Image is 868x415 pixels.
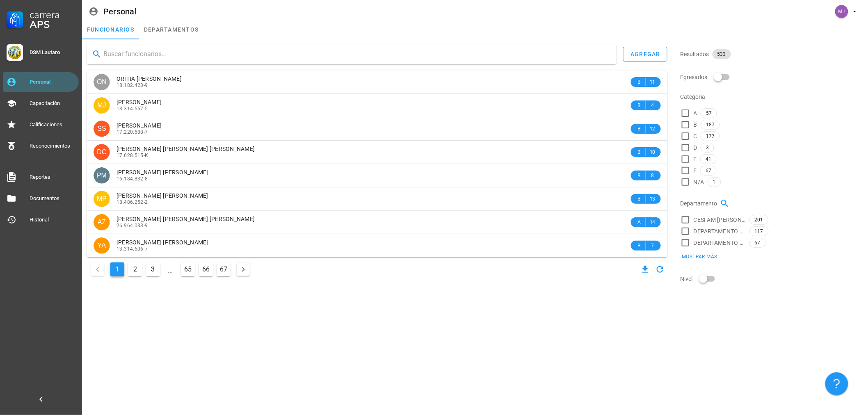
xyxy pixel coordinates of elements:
[97,74,107,90] span: ON
[706,132,715,141] span: 177
[116,153,148,158] span: 17.628.515-K
[97,167,107,184] span: PM
[649,195,656,203] span: 13
[694,239,746,247] span: DEPARTAMENTO DE SALUD
[94,191,110,207] div: avatar
[681,254,717,260] span: Mostrar más
[681,67,863,87] div: Egresados
[636,218,642,226] span: A
[636,101,642,109] span: B
[636,78,642,86] span: B
[97,191,107,207] span: MP
[681,194,863,213] div: Departamento
[706,120,715,129] span: 187
[717,49,726,59] span: 533
[30,49,75,56] div: DSM Lautaro
[755,227,763,236] span: 117
[199,262,213,276] button: Ir a la página 66
[649,101,656,109] span: 4
[94,97,110,114] div: avatar
[623,47,667,62] button: agregar
[694,166,697,175] span: F
[30,174,75,180] div: Reportes
[30,195,75,202] div: Documentos
[94,121,110,137] div: avatar
[649,125,656,133] span: 12
[116,176,148,182] span: 16.184.832-8
[164,263,177,276] span: ...
[103,7,137,16] div: Personal
[694,178,704,186] span: N/A
[116,129,148,135] span: 17.220.588-7
[694,132,697,140] span: C
[706,166,711,175] span: 67
[636,195,642,203] span: B
[146,262,160,276] button: Ir a la página 3
[98,237,106,254] span: YA
[116,216,255,222] span: [PERSON_NAME] [PERSON_NAME] [PERSON_NAME]
[94,74,110,90] div: avatar
[116,199,148,205] span: 18.486.252-2
[128,262,142,276] button: Ir a la página 2
[181,262,195,276] button: Ir a la página 65
[706,143,709,152] span: 3
[94,237,110,254] div: avatar
[30,10,75,20] div: Carrera
[681,87,863,107] div: Categoria
[694,155,697,163] span: E
[237,263,250,276] button: Página siguiente
[755,215,763,224] span: 201
[98,214,106,230] span: AZ
[110,262,124,276] button: Página actual, página 1
[3,93,79,113] a: Capacitación
[116,106,148,112] span: 13.314.557-5
[694,144,697,152] span: D
[116,75,182,82] span: ORITIA [PERSON_NAME]
[3,189,79,208] a: Documentos
[649,78,656,86] span: 11
[30,100,75,107] div: Capacitación
[116,246,148,252] span: 13.314.606-7
[94,167,110,184] div: avatar
[755,238,761,247] span: 67
[3,72,79,92] a: Personal
[30,20,75,30] div: APS
[676,251,722,262] button: Mostrar más
[94,214,110,230] div: avatar
[217,262,231,276] button: Ir a la página 67
[3,167,79,187] a: Reportes
[116,122,162,129] span: [PERSON_NAME]
[30,79,75,85] div: Personal
[636,125,642,133] span: B
[3,115,79,135] a: Calificaciones
[94,144,110,160] div: avatar
[706,109,712,118] span: 57
[103,48,610,61] input: Buscar funcionarios…
[636,242,642,250] span: B
[694,216,746,224] span: CESFAM [PERSON_NAME]
[116,146,255,152] span: [PERSON_NAME] [PERSON_NAME] [PERSON_NAME]
[30,143,75,149] div: Reconocimientos
[649,242,656,250] span: 7
[116,99,162,105] span: [PERSON_NAME]
[97,121,106,137] span: SS
[681,269,863,289] div: Nivel
[649,171,656,180] span: 8
[3,136,79,156] a: Reconocimientos
[97,144,106,160] span: DC
[116,239,208,246] span: [PERSON_NAME] [PERSON_NAME]
[694,109,697,117] span: A
[649,218,656,226] span: 14
[82,20,139,39] a: funcionarios
[835,5,848,18] div: avatar
[116,192,208,199] span: [PERSON_NAME] [PERSON_NAME]
[139,20,203,39] a: departamentos
[3,210,79,230] a: Historial
[30,121,75,128] div: Calificaciones
[681,44,863,64] div: Resultados
[30,217,75,223] div: Historial
[706,155,711,164] span: 41
[649,148,656,156] span: 10
[694,227,746,235] span: DEPARTAMENTO SALUD RURAL
[116,223,148,228] span: 26.964.083-9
